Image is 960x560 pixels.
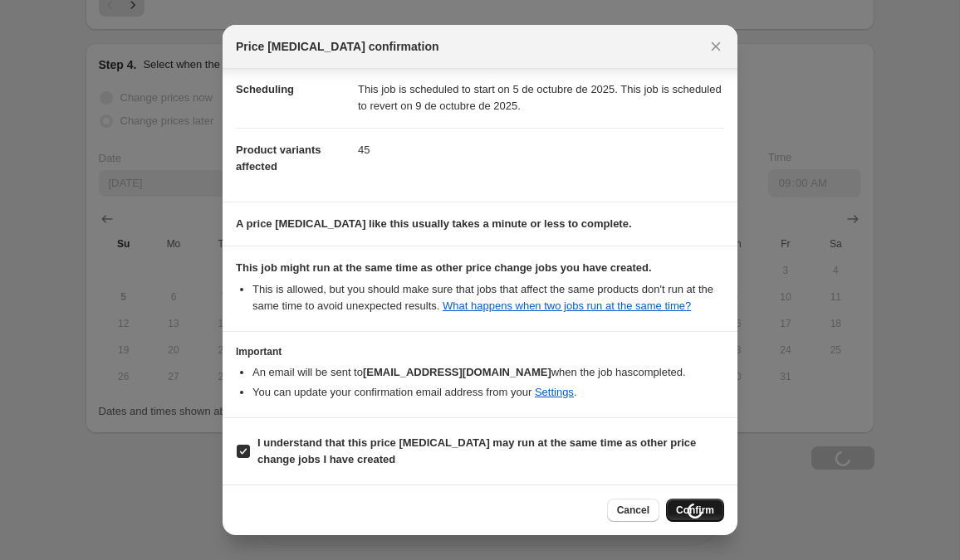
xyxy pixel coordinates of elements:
dd: This job is scheduled to start on 5 de octubre de 2025. This job is scheduled to revert on 9 de o... [358,67,724,128]
button: Close [704,35,727,58]
b: [EMAIL_ADDRESS][DOMAIN_NAME] [363,366,551,378]
span: Product variants affected [236,144,321,173]
li: An email will be sent to when the job has completed . [252,364,724,381]
b: This job might run at the same time as other price change jobs you have created. [236,261,652,274]
li: You can update your confirmation email address from your . [252,384,724,401]
a: Settings [535,386,574,398]
li: This is allowed, but you should make sure that jobs that affect the same products don ' t run at ... [252,281,724,314]
b: I understand that this price [MEDICAL_DATA] may run at the same time as other price change jobs I... [257,436,696,465]
dd: 45 [358,128,724,172]
span: Scheduling [236,83,294,95]
a: What happens when two jobs run at the same time? [443,299,691,312]
b: A price [MEDICAL_DATA] like this usually takes a minute or less to complete. [236,217,632,230]
button: Cancel [607,499,659,522]
span: Price [MEDICAL_DATA] confirmation [236,38,439,55]
h3: Important [236,345,724,358]
span: Cancel [617,504,649,517]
